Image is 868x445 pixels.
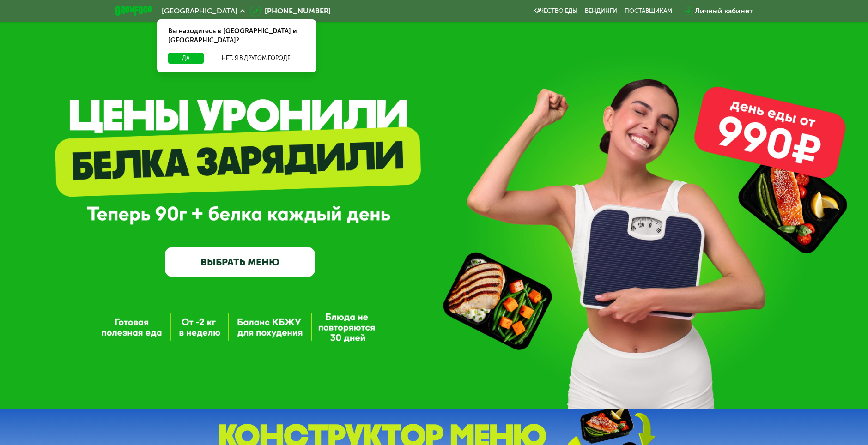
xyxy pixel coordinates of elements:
[695,6,753,17] div: Личный кабинет
[168,53,204,64] button: Да
[207,53,305,64] button: Нет, я в другом городе
[533,7,577,15] a: Качество еды
[165,247,315,277] a: ВЫБРАТЬ МЕНЮ
[157,19,316,53] div: Вы находитесь в [GEOGRAPHIC_DATA] и [GEOGRAPHIC_DATA]?
[162,7,237,15] span: [GEOGRAPHIC_DATA]
[625,7,672,15] div: поставщикам
[585,7,617,15] a: Вендинги
[250,6,331,17] a: [PHONE_NUMBER]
